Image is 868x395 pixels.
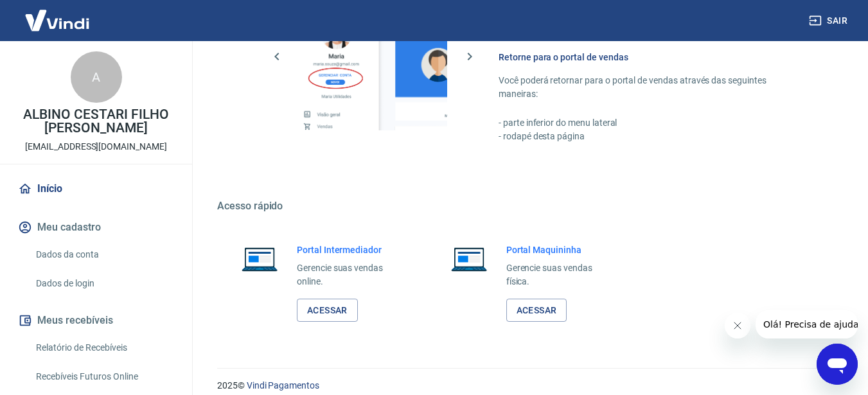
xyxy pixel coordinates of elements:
[31,241,177,268] a: Dados da conta
[247,380,319,391] a: Vindi Pagamentos
[506,299,567,322] a: Acessar
[442,243,496,274] img: Imagem de um notebook aberto
[10,108,182,135] p: ALBINO CESTARI FILHO [PERSON_NAME]
[233,243,287,274] img: Imagem de um notebook aberto
[756,310,858,338] iframe: Mensagem da empresa
[506,243,613,256] h6: Portal Maquininha
[31,270,177,297] a: Dados de login
[71,51,122,103] div: A
[506,261,613,288] p: Gerencie suas vendas física.
[31,364,177,390] a: Recebíveis Futuros Online
[15,213,177,241] button: Meu cadastro
[297,261,403,288] p: Gerencie suas vendas online.
[25,140,167,154] p: [EMAIL_ADDRESS][DOMAIN_NAME]
[15,175,177,203] a: Início
[15,306,177,335] button: Meus recebíveis
[725,313,750,338] iframe: Fechar mensagem
[499,130,806,143] p: - rodapé desta página
[499,74,806,101] p: Você poderá retornar para o portal de vendas através das seguintes maneiras:
[217,200,837,213] h5: Acesso rápido
[31,335,177,361] a: Relatório de Recebíveis
[817,344,858,385] iframe: Botão para abrir a janela de mensagens
[217,379,837,392] p: 2025 ©
[8,9,108,19] span: Olá! Precisa de ajuda?
[806,9,853,33] button: Sair
[297,243,403,256] h6: Portal Intermediador
[15,1,99,40] img: Vindi
[499,51,806,64] h6: Retorne para o portal de vendas
[499,116,806,130] p: - parte inferior do menu lateral
[297,299,358,322] a: Acessar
